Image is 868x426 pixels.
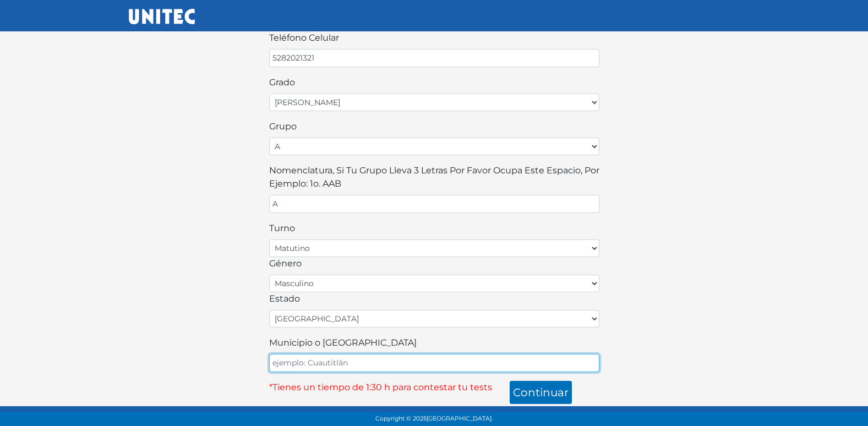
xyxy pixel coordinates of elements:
img: UNITEC [129,9,195,24]
input: ejemplo: 5553259000 [269,49,599,67]
label: Grupo [269,120,297,133]
label: género [269,257,302,270]
label: estado [269,292,300,305]
p: *Tienes un tiempo de 1:30 h para contestar tu tests [269,381,599,394]
input: ejemplo: N/A [269,195,599,213]
label: Grado [269,76,295,89]
label: Municipio o [GEOGRAPHIC_DATA] [269,336,417,349]
input: ejemplo: Cuautitlán [269,354,599,372]
label: Nomenclatura, si tu grupo lleva 3 letras por favor ocupa este espacio, por ejemplo: 1o. AAB [269,164,599,190]
label: turno [269,222,295,235]
button: continuar [510,381,572,404]
label: teléfono celular [269,31,339,45]
span: [GEOGRAPHIC_DATA]. [427,415,493,422]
